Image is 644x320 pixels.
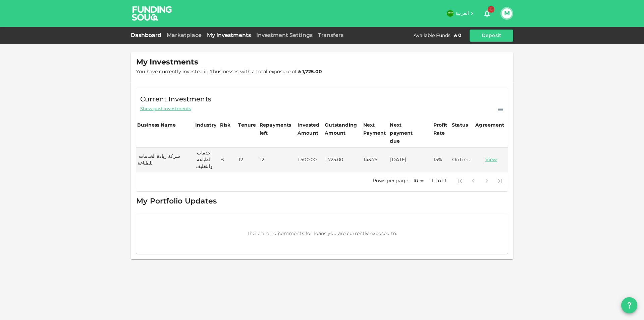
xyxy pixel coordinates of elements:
a: Dashboard [131,33,164,38]
div: Invested Amount [298,121,323,137]
div: Tenure [238,121,256,129]
div: Business Name [137,121,176,129]
span: العربية [455,11,469,16]
div: Outstanding Amount [325,121,358,137]
td: 12 [237,148,259,172]
div: Repayments left [260,121,293,137]
div: Next Payment [363,121,388,137]
span: Current Investments [140,94,211,105]
div: Profit Rate [433,121,450,137]
div: Industry [195,121,216,129]
button: M [502,8,512,18]
strong: 1 [210,70,212,74]
div: Agreement [475,121,504,129]
span: My Investments [136,58,198,67]
span: You have currently invested in businesses with a total exposure of [136,70,322,74]
td: خدمات الطباعة والتغليف [194,148,219,172]
a: View [476,157,506,163]
td: 143.75 [362,148,389,172]
button: Deposit [470,30,513,42]
div: Status [452,121,468,129]
td: 15% [432,148,451,172]
p: Rows per page [373,178,408,184]
div: Risk [220,121,230,129]
span: 0 [488,6,494,13]
td: 12 [259,148,297,172]
a: Marketplace [164,33,204,38]
div: Available Funds : [414,32,451,39]
img: flag-sa.b9a346574cdc8950dd34b50780441f57.svg [447,10,453,17]
td: B [219,148,237,172]
p: 1-1 of 1 [432,178,446,184]
td: 1,725.00 [324,148,362,172]
button: question [621,297,637,313]
a: Transfers [315,33,346,38]
span: Show past investments [140,106,191,112]
td: [DATE] [389,148,432,172]
strong: ʢ 1,725.00 [298,70,322,74]
span: There are no comments for loans you are currently exposed to. [247,231,397,236]
span: My Portfolio Updates [136,198,217,205]
td: شركة ريادة الخدمات للطباعة [136,148,194,172]
td: OnTime [451,148,474,172]
td: 1,500.00 [297,148,324,172]
a: My Investments [204,33,254,38]
div: Next payment due [390,121,423,145]
div: 10 [410,176,426,186]
a: Investment Settings [254,33,315,38]
div: ʢ 0 [454,32,462,39]
button: 0 [480,7,494,20]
